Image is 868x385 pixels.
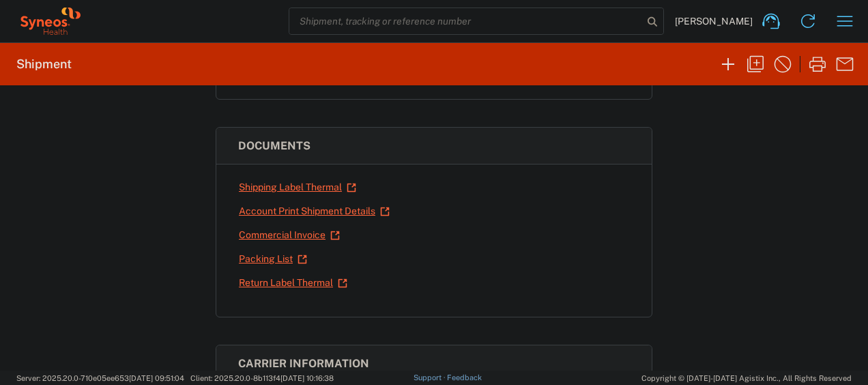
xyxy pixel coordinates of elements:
span: [DATE] 10:16:38 [280,374,334,382]
a: Return Label Thermal [238,271,348,295]
span: Copyright © [DATE]-[DATE] Agistix Inc., All Rights Reserved [641,372,852,384]
span: [PERSON_NAME] [675,15,753,27]
span: Client: 2025.20.0-8b113f4 [190,374,334,382]
a: Commercial Invoice [238,223,341,247]
input: Shipment, tracking or reference number [289,8,643,34]
span: Server: 2025.20.0-710e05ee653 [16,374,184,382]
a: Packing List [238,247,308,271]
h2: Shipment [16,56,72,72]
span: Carrier information [238,357,369,370]
a: Account Print Shipment Details [238,199,390,223]
span: Documents [238,139,310,152]
a: Shipping Label Thermal [238,175,357,199]
span: [DATE] 09:51:04 [129,374,184,382]
a: Feedback [447,373,482,382]
a: Support [414,373,448,382]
